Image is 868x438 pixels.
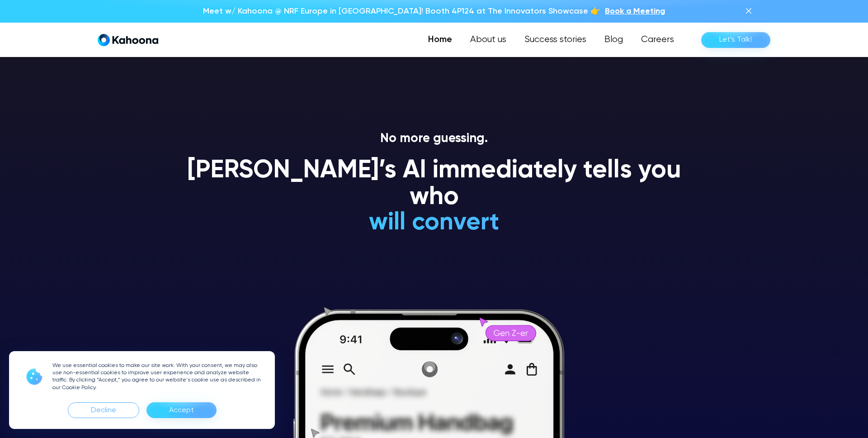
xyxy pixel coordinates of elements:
[605,5,665,17] a: Book a Meeting
[91,403,116,418] div: Decline
[68,402,139,418] div: Decline
[301,209,567,236] h1: will convert
[515,31,595,49] a: Success stories
[719,33,752,47] div: Let’s Talk!
[419,31,461,49] a: Home
[632,31,683,49] a: Careers
[494,330,528,336] g: Gen Z-er
[169,403,194,418] div: Accept
[605,7,665,15] span: Book a Meeting
[461,31,515,49] a: About us
[701,32,770,48] a: Let’s Talk!
[595,31,632,49] a: Blog
[176,131,692,147] p: No more guessing.
[98,33,158,47] a: home
[203,5,600,17] p: Meet w/ Kahoona @ NRF Europe in [GEOGRAPHIC_DATA]! Booth 4P124 at The Innovators Showcase 👉
[176,157,692,211] h1: [PERSON_NAME]’s AI immediately tells you who
[52,362,264,391] p: We use essential cookies to make our site work. With your consent, we may also use non-essential ...
[146,402,217,418] div: Accept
